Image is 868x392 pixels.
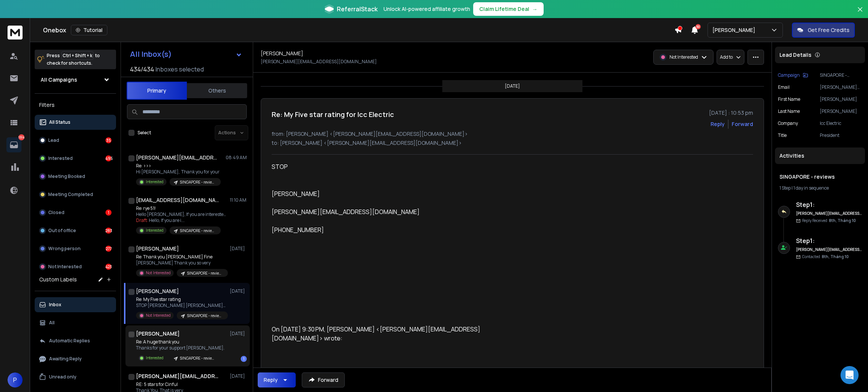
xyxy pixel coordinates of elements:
[272,325,492,343] div: On [DATE] 9:30 PM, [PERSON_NAME] <[PERSON_NAME][EMAIL_ADDRESS][DOMAIN_NAME]> wrote:
[105,155,112,161] div: 495
[136,302,226,308] p: STOP [PERSON_NAME] [PERSON_NAME][EMAIL_ADDRESS][DOMAIN_NAME] [PHONE_NUMBER]
[473,2,544,16] button: Claim Lifetime Deal→
[35,133,116,148] button: Lead35
[711,120,725,128] button: Reply
[796,236,862,245] h6: Step 1 :
[35,333,116,348] button: Automatic Replies
[272,139,753,147] p: to: [PERSON_NAME] <[PERSON_NAME][EMAIL_ADDRESS][DOMAIN_NAME]>
[820,96,862,102] p: [PERSON_NAME]
[136,154,219,161] h1: [PERSON_NAME][EMAIL_ADDRESS][DOMAIN_NAME]
[712,26,758,34] p: [PERSON_NAME]
[130,65,154,74] span: 434 / 434
[136,163,221,169] p: Re: >>>
[230,246,247,252] p: [DATE]
[71,25,107,35] button: Tutorial
[146,355,164,361] p: Interested
[35,187,116,202] button: Meeting Completed
[156,65,204,74] h3: Inboxes selected
[226,155,247,161] p: 08:49 AM
[264,376,278,384] div: Reply
[149,217,185,223] span: Hello, If you are i ...
[35,315,116,330] button: All
[695,24,701,29] span: 50
[778,84,790,90] p: Email
[105,264,112,270] div: 423
[820,132,862,138] p: President
[35,351,116,366] button: Awaiting Reply
[230,373,247,379] p: [DATE]
[48,228,76,234] p: Out of office
[35,151,116,166] button: Interested495
[808,26,850,34] p: Get Free Credits
[337,5,377,14] span: ReferralStack
[105,137,112,143] div: 35
[146,313,171,318] p: Not Interested
[272,207,492,216] div: [PERSON_NAME][EMAIL_ADDRESS][DOMAIN_NAME]
[829,218,856,223] span: 8th, Tháng 10
[230,288,247,294] p: [DATE]
[840,366,859,384] div: Open Intercom Messenger
[136,245,179,252] h1: [PERSON_NAME]
[146,270,171,276] p: Not Interested
[272,109,394,120] h1: Re: My Five star rating for Icc Electric
[146,179,164,185] p: Interested
[48,246,81,252] p: Wrong person
[272,130,753,138] p: from: [PERSON_NAME] <[PERSON_NAME][EMAIL_ADDRESS][DOMAIN_NAME]>
[41,76,77,84] h1: All Campaigns
[720,54,733,60] p: Add to
[48,137,59,143] p: Lead
[822,254,849,259] span: 8th, Tháng 10
[8,372,23,387] button: P
[136,169,221,175] p: Hi [PERSON_NAME], Thank you for your
[136,260,226,266] p: [PERSON_NAME] Thank you so very
[35,241,116,256] button: Wrong person277
[35,115,116,130] button: All Status
[35,223,116,238] button: Out of office283
[505,83,520,89] p: [DATE]
[778,96,800,102] p: First Name
[136,296,226,302] p: Re: My Five star rating
[793,185,829,191] span: 1 day in sequence
[136,381,221,387] p: RE: 5 stars for Cinful
[820,120,862,126] p: Icc Electric
[35,100,116,110] h3: Filters
[384,5,470,13] p: Unlock AI-powered affiliate growth
[138,130,151,136] label: Select
[187,270,223,276] p: SINGAPORE - reviews
[778,72,800,78] p: Campaign
[775,147,865,164] div: Activities
[35,259,116,274] button: Not Interested423
[792,23,855,38] button: Get Free Credits
[48,173,85,179] p: Meeting Booked
[855,5,865,23] button: Close banner
[230,331,247,337] p: [DATE]
[272,189,492,198] div: [PERSON_NAME]
[39,276,77,283] h3: Custom Labels
[187,82,247,99] button: Others
[49,338,90,344] p: Automatic Replies
[136,205,226,211] p: Re: rye 51!
[18,134,24,140] p: 1514
[180,356,216,361] p: SINGAPORE - reviews
[779,173,860,181] h1: SINGAPORE - reviews
[820,108,862,114] p: [PERSON_NAME]
[48,210,64,216] p: Closed
[130,50,172,58] h1: All Inbox(s)
[778,108,800,114] p: Last Name
[778,72,808,78] button: Campaign
[136,330,180,337] h1: [PERSON_NAME]
[48,264,82,270] p: Not Interested
[779,51,811,59] p: Lead Details
[136,287,179,295] h1: [PERSON_NAME]
[124,47,248,62] button: All Inbox(s)
[796,200,862,209] h6: Step 1 :
[136,196,219,204] h1: [EMAIL_ADDRESS][DOMAIN_NAME]
[35,369,116,384] button: Unread only
[35,297,116,312] button: Inbox
[778,132,787,138] p: Title
[709,109,753,117] p: [DATE] : 10:53 pm
[105,246,112,252] div: 277
[48,155,73,161] p: Interested
[302,372,345,387] button: Forward
[49,374,76,380] p: Unread only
